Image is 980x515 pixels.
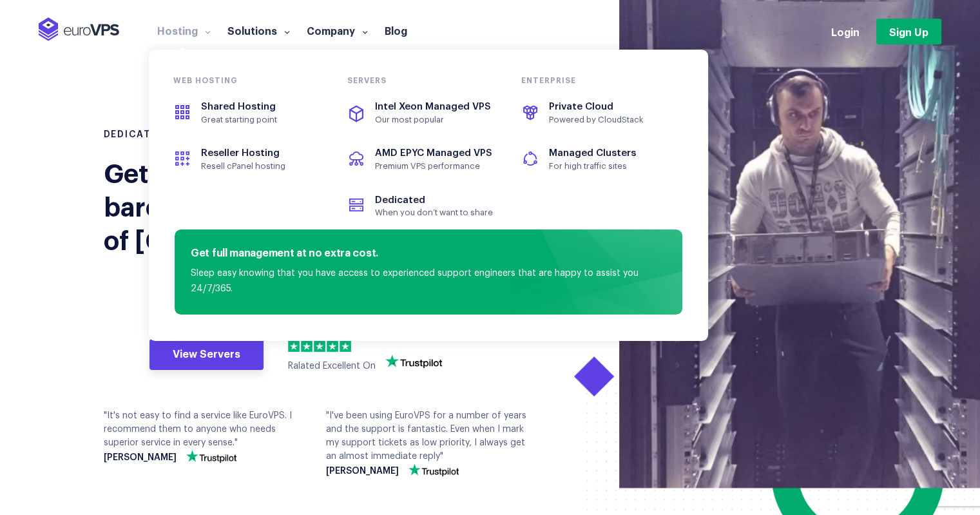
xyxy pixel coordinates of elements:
img: 1 [288,340,300,352]
a: Company [298,24,376,37]
img: 2 [301,340,312,352]
span: Private Cloud [549,102,613,112]
span: For high traffic sites [549,161,668,171]
span: Shared Hosting [201,102,276,112]
div: "I've been using EuroVPS for a number of years and the support is fantastic. Even when I mark my ... [326,409,529,476]
span: Powered by CloudStack [549,115,668,125]
span: Reseller Hosting [201,148,280,158]
a: Intel Xeon Managed VPSOur most popular [334,90,508,136]
a: Managed ClustersFor high traffic sites [508,136,682,182]
img: trustpilot-vector-logo.png [408,463,459,476]
a: Hosting [149,24,219,37]
p: Sleep easy knowing that you have access to experienced support engineers that are happy to assist... [191,266,666,297]
span: Our most popular [375,115,494,125]
a: Solutions [219,24,298,37]
span: Resell cPanel hosting [201,161,320,171]
div: Get your own fully managed, bare-metal server in the heart of [GEOGRAPHIC_DATA] [104,155,481,255]
a: View Servers [149,339,264,370]
h1: DEDICATED SERVER HOSTING [104,129,481,142]
span: Managed Clusters [549,148,636,158]
a: Sign Up [876,19,941,44]
span: AMD EPYC Managed VPS [375,148,492,158]
img: 3 [314,340,325,352]
span: Great starting point [201,115,320,125]
span: Ralated Excellent On [288,362,376,371]
a: DedicatedWhen you don’t want to share [334,183,508,229]
a: Reseller HostingResell cPanel hosting [160,136,334,182]
img: EuroVPS [39,17,119,41]
span: Premium VPS performance [375,161,494,171]
a: Blog [376,24,416,37]
div: "It's not easy to find a service like EuroVPS. I recommend them to anyone who needs superior serv... [104,409,307,463]
span: Dedicated [375,195,425,205]
img: 5 [340,340,351,352]
strong: [PERSON_NAME] [326,467,399,476]
a: Shared HostingGreat starting point [160,90,334,136]
img: trustpilot-vector-logo.png [186,450,236,463]
h4: Get full management at no extra cost. [191,246,666,262]
span: Intel Xeon Managed VPS [375,102,491,112]
strong: [PERSON_NAME] [104,453,177,463]
a: Login [831,24,860,39]
img: 4 [327,340,338,352]
span: When you don’t want to share [375,208,494,218]
a: Private CloudPowered by CloudStack [508,90,682,136]
a: AMD EPYC Managed VPSPremium VPS performance [334,136,508,182]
